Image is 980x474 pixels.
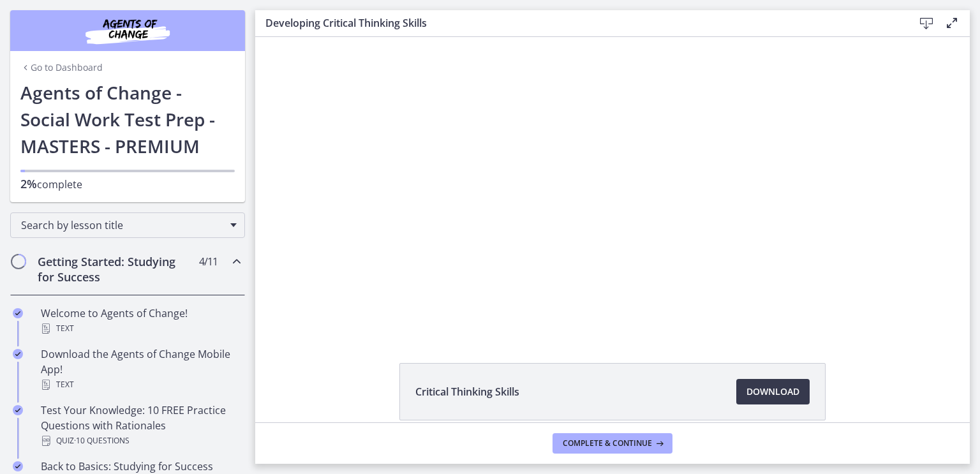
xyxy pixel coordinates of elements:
div: Welcome to Agents of Change! [41,306,240,336]
a: Go to Dashboard [20,61,103,74]
iframe: Video Lesson [255,37,970,334]
span: Download [746,384,799,399]
div: Text [41,377,240,392]
div: Quiz [41,433,240,448]
span: Critical Thinking Skills [415,384,519,399]
div: Test Your Knowledge: 10 FREE Practice Questions with Rationales [41,403,240,448]
span: Search by lesson title [21,218,224,232]
div: Text [41,321,240,336]
span: 4 / 11 [199,254,218,269]
p: complete [20,176,235,192]
span: · 10 Questions [74,433,130,448]
a: Download [736,379,810,404]
i: Completed [13,461,23,471]
button: Complete & continue [553,433,672,454]
i: Completed [13,405,23,415]
i: Completed [13,349,23,359]
img: Agents of Change [51,15,204,46]
div: Download the Agents of Change Mobile App! [41,346,240,392]
h3: Developing Critical Thinking Skills [265,15,893,31]
div: Search by lesson title [10,212,245,238]
h2: Getting Started: Studying for Success [38,254,193,285]
span: Complete & continue [563,438,652,448]
i: Completed [13,308,23,318]
h1: Agents of Change - Social Work Test Prep - MASTERS - PREMIUM [20,79,235,159]
span: 2% [20,176,37,191]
